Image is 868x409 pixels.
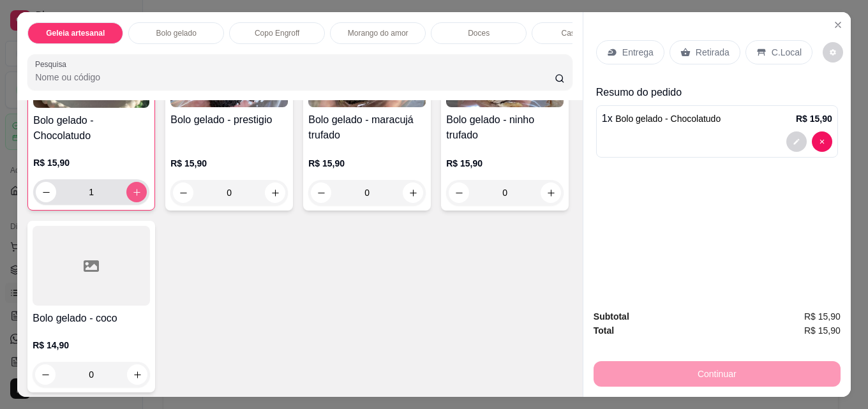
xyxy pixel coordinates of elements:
p: Doces [468,28,490,38]
button: increase-product-quantity [403,182,423,203]
button: decrease-product-quantity [812,131,832,152]
p: C.Local [772,46,802,59]
button: decrease-product-quantity [173,182,193,203]
p: Caseirinho [562,28,598,38]
button: decrease-product-quantity [35,364,56,385]
h4: Bolo gelado - maracujá trufado [308,112,426,143]
button: decrease-product-quantity [823,42,843,63]
button: decrease-product-quantity [786,131,807,152]
p: Bolo gelado [156,28,197,38]
span: R$ 15,90 [804,323,841,338]
label: Pesquisa [35,59,71,70]
button: Close [828,15,848,35]
button: decrease-product-quantity [449,182,469,203]
p: Morango do amor [348,28,408,38]
span: Bolo gelado - Chocolatudo [615,114,721,124]
p: Resumo do pedido [596,85,838,100]
strong: Total [594,325,614,336]
p: R$ 15,90 [446,157,564,170]
h4: Bolo gelado - Chocolatudo [33,113,149,144]
span: R$ 15,90 [804,309,841,323]
h4: Bolo gelado - coco [33,311,150,326]
p: R$ 15,90 [170,157,288,170]
p: Entrega [622,46,654,59]
button: decrease-product-quantity [36,182,56,202]
strong: Subtotal [594,311,629,322]
input: Pesquisa [35,71,555,84]
p: Copo Engroff [255,28,300,38]
button: increase-product-quantity [541,182,561,203]
p: Geleia artesanal [46,28,105,38]
button: increase-product-quantity [126,182,147,202]
p: Retirada [696,46,730,59]
button: decrease-product-quantity [311,182,331,203]
p: R$ 15,90 [796,112,832,125]
h4: Bolo gelado - prestigio [170,112,288,128]
p: 1 x [602,111,721,126]
h4: Bolo gelado - ninho trufado [446,112,564,143]
p: R$ 15,90 [308,157,426,170]
button: increase-product-quantity [127,364,147,385]
button: increase-product-quantity [265,182,285,203]
p: R$ 15,90 [33,156,149,169]
p: R$ 14,90 [33,339,150,352]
